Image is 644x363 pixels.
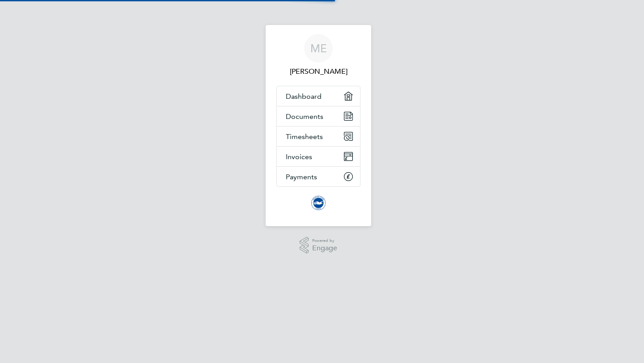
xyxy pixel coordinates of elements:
[276,196,360,210] a: Go to home page
[277,167,360,186] a: Payments
[277,86,360,106] a: Dashboard
[312,245,337,252] span: Engage
[277,106,360,126] a: Documents
[286,173,317,181] span: Payments
[286,132,323,141] span: Timesheets
[300,237,338,254] a: Powered byEngage
[286,112,323,121] span: Documents
[286,152,312,161] span: Invoices
[310,42,327,54] span: ME
[311,196,326,210] img: brightonandhovealbion-logo-retina.png
[277,147,360,166] a: Invoices
[276,34,360,77] a: ME[PERSON_NAME]
[286,92,322,101] span: Dashboard
[266,25,371,226] nav: Main navigation
[312,237,337,245] span: Powered by
[277,127,360,146] a: Timesheets
[276,66,360,77] span: Matthew Everitt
